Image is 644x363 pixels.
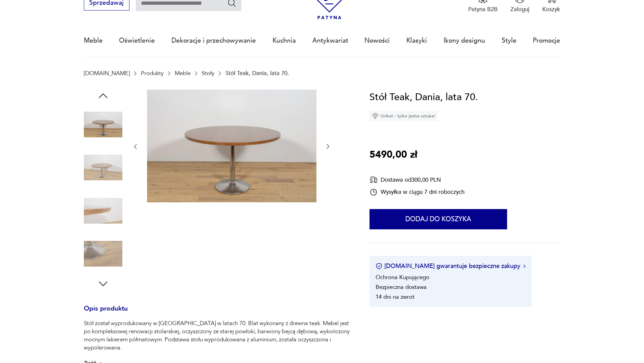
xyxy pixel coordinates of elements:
[369,188,464,196] div: Wysyłka w ciągu 7 dni roboczych
[84,70,130,76] a: [DOMAIN_NAME]
[202,70,214,76] a: Stoły
[171,25,256,56] a: Dekoracje i przechowywanie
[84,148,122,187] img: Zdjęcie produktu Stół Teak, Dania, lata 70.
[369,147,417,163] p: 5490,00 zł
[468,5,498,13] p: Patyna B2B
[119,25,155,56] a: Oświetlenie
[376,293,414,301] li: 14 dni na zwrot
[84,105,122,144] img: Zdjęcie produktu Stół Teak, Dania, lata 70.
[369,176,378,184] img: Ikona dostawy
[369,209,507,229] button: Dodaj do koszyka
[84,319,350,352] p: Stół został wyprodukowany w [GEOGRAPHIC_DATA] w latach 70. Blat wykonany z drewna teak. Mebel jes...
[376,283,427,291] li: Bezpieczna dostawa
[523,265,525,268] img: Ikona strzałki w prawo
[510,5,529,13] p: Zaloguj
[406,25,427,56] a: Klasyki
[372,113,378,119] img: Ikona diamentu
[376,263,382,270] img: Ikona certyfikatu
[542,5,560,13] p: Koszyk
[175,70,191,76] a: Meble
[502,25,517,56] a: Style
[84,1,129,6] a: Sprzedawaj
[376,273,429,281] li: Ochrona Kupującego
[84,306,350,320] h3: Opis produktu
[376,262,525,270] button: [DOMAIN_NAME] gwarantuje bezpieczne zakupy
[369,90,478,105] h1: Stół Teak, Dania, lata 70.
[312,25,348,56] a: Antykwariat
[84,25,103,56] a: Meble
[84,191,122,230] img: Zdjęcie produktu Stół Teak, Dania, lata 70.
[141,70,164,76] a: Produkty
[364,25,390,56] a: Nowości
[84,234,122,273] img: Zdjęcie produktu Stół Teak, Dania, lata 70.
[272,25,296,56] a: Kuchnia
[369,111,438,121] div: Unikat - tylko jedna sztuka!
[444,25,485,56] a: Ikony designu
[225,70,289,76] p: Stół Teak, Dania, lata 70.
[533,25,560,56] a: Promocje
[147,90,316,203] img: Zdjęcie produktu Stół Teak, Dania, lata 70.
[369,176,464,184] div: Dostawa od 300,00 PLN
